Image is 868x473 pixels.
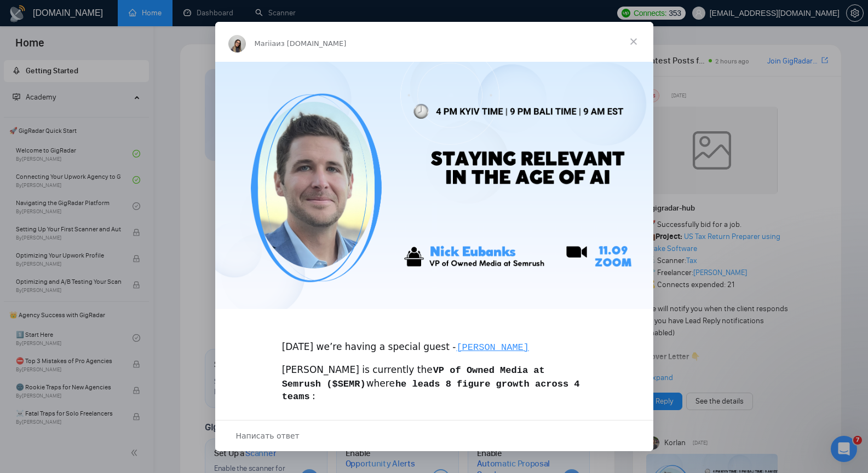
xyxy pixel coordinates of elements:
[228,35,246,52] img: Profile image for Mariia
[282,378,580,403] code: he leads 8 figure growth across 4 teams
[282,364,587,404] div: [PERSON_NAME] is currently the where
[614,22,653,61] span: Закрыть
[255,39,277,48] span: Mariia
[276,39,346,48] span: из [DOMAIN_NAME]
[215,420,653,451] div: Открыть разговор и ответить
[456,342,530,353] code: [PERSON_NAME]
[282,328,587,354] div: [DATE] we’re having a special guest -
[456,341,530,352] a: [PERSON_NAME]
[311,391,317,402] code: :
[282,365,545,390] code: VP of Owned Media at Semrush ($SEMR)
[236,429,300,443] span: Написать ответ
